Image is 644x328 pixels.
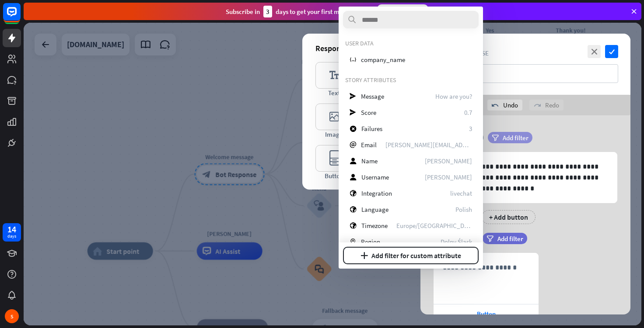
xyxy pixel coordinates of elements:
span: Europe/Warsaw [396,221,472,230]
div: USER DATA [345,39,476,47]
div: Redo [529,100,563,110]
div: Subscribe now [377,4,428,18]
span: Message [361,92,384,100]
span: Failures [361,124,382,133]
div: days [7,233,16,239]
span: Region [361,238,380,246]
div: STORY ATTRIBUTES [345,76,476,84]
span: Timezone [361,221,388,230]
i: filter [492,135,499,141]
button: plusAdd filter for custom attribute [343,247,479,264]
span: 3 [469,124,472,133]
span: Peter Crauch [425,173,472,181]
i: marker [350,238,356,245]
span: Name [361,157,378,165]
i: send [350,109,356,116]
span: Username [361,173,389,181]
div: S [5,309,19,323]
i: undo [492,102,499,109]
i: filter [486,235,493,242]
i: user [350,158,357,164]
span: Add filter [503,134,528,142]
i: check [605,45,618,58]
i: send [350,93,356,100]
div: 14 [7,225,16,233]
span: Polish [455,205,472,214]
i: user [350,174,357,180]
span: Button [477,310,496,318]
div: Undo [487,100,522,110]
i: redo [534,102,541,109]
span: company_name [361,55,405,64]
span: Language [361,205,388,214]
i: variable [350,56,356,63]
i: block_failure [350,125,357,132]
span: Peter Crauch [425,157,472,165]
span: Add filter [497,235,523,243]
span: peter@crauch.com [385,141,472,149]
i: plus [360,252,368,259]
span: Email [361,141,377,149]
span: Dolny Śląsk [441,238,472,246]
i: globe [350,206,357,213]
div: + Add button [482,210,535,224]
a: 14 days [3,223,21,242]
button: Open LiveChat chat widget [7,3,33,30]
i: close [588,45,601,58]
span: How are you? [435,92,472,100]
div: Subscribe in days to get your first month for $1 [226,6,370,17]
span: Score [361,108,376,117]
span: 0.7 [464,108,472,117]
i: email [350,142,356,148]
i: globe [350,190,357,197]
span: Integration [361,189,392,197]
i: globe [350,222,357,229]
div: 3 [263,6,272,17]
span: livechat [450,189,472,197]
